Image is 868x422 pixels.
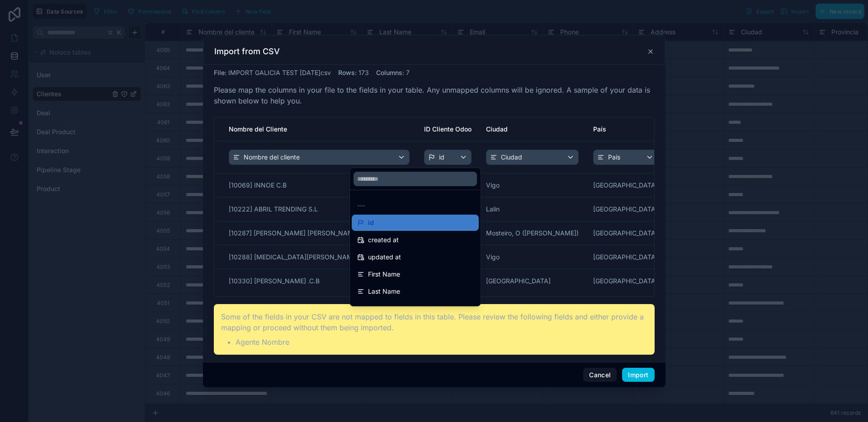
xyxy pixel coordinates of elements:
[368,269,400,280] span: First Name
[368,286,400,297] span: Last Name
[214,117,654,296] div: scrollable content
[368,234,399,245] span: created at
[368,217,374,228] span: id
[357,200,365,211] span: ---
[368,252,401,263] span: updated at
[368,303,383,314] span: Email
